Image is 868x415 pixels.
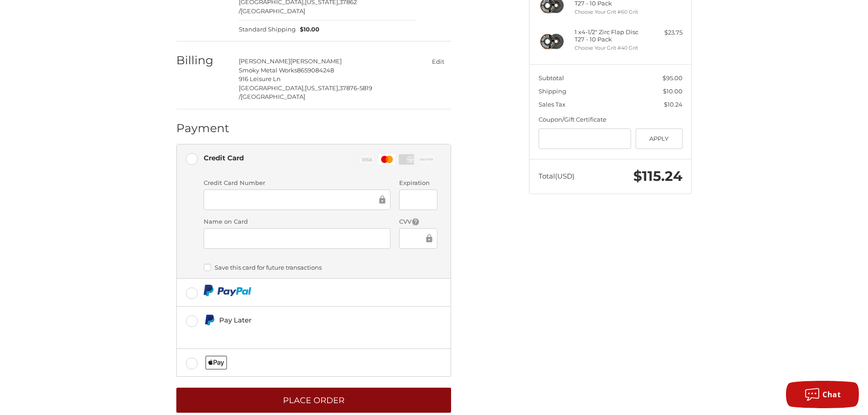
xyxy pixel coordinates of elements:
h4: 1 x 4-1/2" Zirc Flap Disc T27 - 10 Pack [575,28,644,43]
iframe: Secure Credit Card Frame - CVV [406,233,424,244]
h2: Billing [176,53,230,67]
div: $23.75 [647,28,683,37]
span: $10.00 [663,87,683,95]
button: Chat [786,381,859,408]
li: Choose Your Grit #40 Grit [575,44,644,52]
span: $10.00 [296,25,320,34]
span: [GEOGRAPHIC_DATA], [239,84,305,92]
label: CVV [399,217,437,226]
span: Chat [822,389,841,400]
label: Name on Card [204,217,390,226]
button: Place Order [176,388,451,413]
span: Standard Shipping [239,25,296,34]
span: $95.00 [663,74,683,82]
span: Sales Tax [539,101,565,108]
div: Pay Later [219,313,388,328]
span: [PERSON_NAME] [239,57,290,65]
li: Choose Your Grit #60 Grit [575,8,644,16]
label: Credit Card Number [204,179,390,188]
span: 916 Leisure Ln [239,75,281,82]
span: Total (USD) [539,172,575,180]
img: Applepay icon [205,356,227,369]
span: [GEOGRAPHIC_DATA] [241,7,305,15]
button: Apply [636,128,683,149]
iframe: Secure Credit Card Frame - Cardholder Name [210,233,384,244]
label: Expiration [399,179,437,188]
iframe: Secure Credit Card Frame - Expiration Date [406,195,431,205]
span: [PERSON_NAME] [290,57,342,65]
span: $115.24 [633,168,683,184]
img: PayPal icon [204,285,252,296]
input: Gift Certificate or Coupon Code [539,128,632,149]
span: Smoky Metal Works [239,67,297,74]
div: Credit Card [204,150,244,165]
label: Save this card for future transactions [204,264,437,271]
iframe: PayPal Message 1 [204,329,389,338]
img: Pay Later icon [204,314,215,326]
h2: Payment [176,121,230,135]
span: 8659084248 [297,67,334,74]
button: Edit [425,55,451,68]
span: $10.24 [664,101,683,108]
span: [GEOGRAPHIC_DATA] [241,93,305,100]
span: Subtotal [539,74,564,82]
span: Shipping [539,87,566,95]
div: Coupon/Gift Certificate [539,115,683,124]
span: [US_STATE], [305,84,339,92]
iframe: Secure Credit Card Frame - Credit Card Number [210,195,377,205]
